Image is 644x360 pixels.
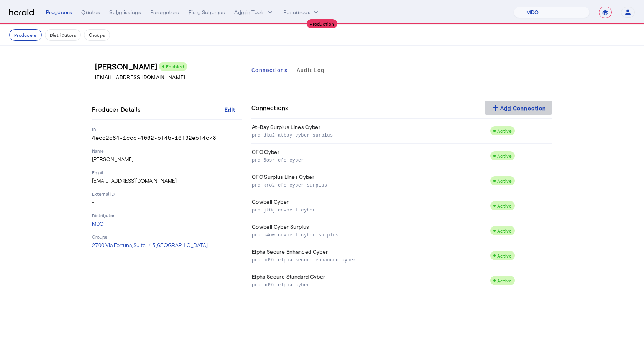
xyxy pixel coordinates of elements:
button: Distributors [45,29,81,41]
td: At-Bay Surplus Lines Cyber [251,119,490,144]
span: Active [497,153,512,159]
p: Groups [92,234,242,240]
div: Production [307,19,337,28]
img: Herald Logo [9,9,34,16]
span: Active [497,203,512,208]
span: Active [497,228,512,233]
div: Producers [46,8,72,16]
button: Edit [218,102,242,116]
p: [PERSON_NAME] [92,155,242,163]
p: prd_6osr_cfc_cyber [252,156,487,163]
p: 4ecd2c84-1ccc-4062-bf45-16f92ebf4c78 [92,134,242,142]
span: 2700 Via Fortuna, Suite 145 [GEOGRAPHIC_DATA] [92,242,208,248]
td: CFC Surplus Lines Cyber [251,168,490,193]
mat-icon: add [491,103,500,112]
p: ID [92,126,242,132]
h3: [PERSON_NAME] [95,61,245,72]
td: CFC Cyber [251,144,490,168]
div: Field Schemas [189,8,225,16]
a: Connections [251,61,287,79]
p: Distributor [92,212,242,218]
p: External ID [92,191,242,197]
span: Audit Log [297,68,324,73]
p: prd_jk0g_cowbell_cyber [252,206,487,213]
button: Groups [84,29,110,41]
span: Active [497,278,512,283]
div: Quotes [81,8,100,16]
span: Connections [251,68,287,73]
h4: Connections [251,103,288,112]
p: prd_c4ow_cowbell_cyber_surplus [252,231,487,238]
span: Active [497,128,512,134]
button: Add Connection [485,101,552,115]
td: Cowbell Cyber Surplus [251,218,490,243]
div: Submissions [109,8,141,16]
p: - [92,198,242,206]
td: Elpha Secure Standard Cyber [251,268,490,293]
button: internal dropdown menu [234,8,274,16]
p: prd_ad92_elpha_cyber [252,281,487,288]
p: Name [92,148,242,154]
div: Add Connection [491,103,546,112]
p: prd_kro2_cfc_cyber_surplus [252,181,487,188]
div: Edit [225,106,236,114]
a: Audit Log [297,61,324,79]
span: Active [497,253,512,258]
button: Producers [9,29,42,41]
p: Email [92,169,242,175]
p: prd_bd92_elpha_secure_enhanced_cyber [252,256,487,263]
p: [EMAIL_ADDRESS][DOMAIN_NAME] [95,73,245,81]
p: [EMAIL_ADDRESS][DOMAIN_NAME] [92,177,242,185]
div: Parameters [150,8,179,16]
td: Cowbell Cyber [251,193,490,218]
span: Enabled [166,64,184,69]
button: Resources dropdown menu [283,8,320,16]
td: Elpha Secure Enhanced Cyber [251,243,490,268]
p: prd_dku2_atbay_cyber_surplus [252,131,487,139]
span: Active [497,178,512,183]
p: MDO [92,220,242,228]
h4: Producer Details [92,105,143,114]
